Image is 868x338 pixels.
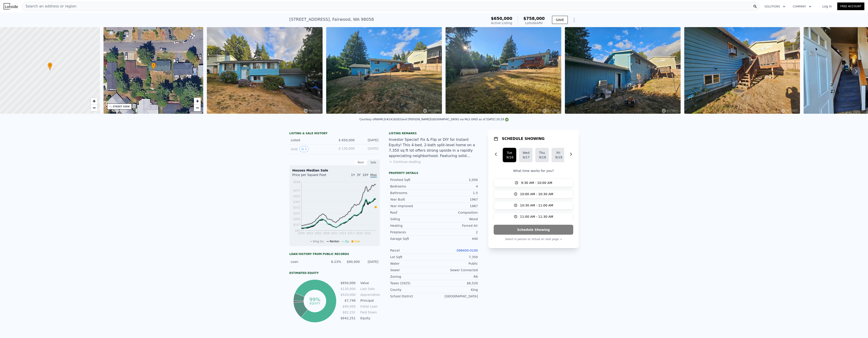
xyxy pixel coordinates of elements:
[196,105,199,111] span: −
[535,148,549,162] button: Thu9/18
[340,280,356,285] td: $650,000
[434,261,478,266] div: Public
[520,214,553,219] span: 11:00 AM - 11:30 AM
[390,217,434,221] div: Siding
[434,210,478,215] div: Composition
[91,104,97,111] a: Zoom out
[359,280,380,285] td: Value
[295,229,300,232] tspan: $92
[358,138,378,142] div: [DATE]
[434,236,478,241] div: 440
[494,212,573,221] button: 11:00 AM - 11:30 AM
[340,310,356,315] td: $82,251
[494,190,573,198] button: 10:00 AM - 10:30 AM
[291,146,331,152] div: Sold
[293,212,300,215] tspan: $257
[291,138,331,142] div: Listed
[359,118,509,121] div: Courtesy of NWMLS (#2418283) and [PERSON_NAME][GEOGRAPHIC_DATA] via MLS GRID as of [DATE] 20:29
[390,230,434,234] div: Fireplaces
[434,217,478,221] div: Wood
[293,218,300,221] tspan: $202
[390,268,434,272] div: Sewer
[92,105,95,111] span: −
[313,240,324,243] span: King Co.
[539,150,545,155] div: Thu
[494,236,573,242] p: Select in person or virtual on next page →
[291,259,323,264] div: Loan
[390,261,434,266] div: Water
[494,201,573,210] button: 10:30 AM - 11:00 AM
[330,240,339,243] span: Renton
[434,255,478,259] div: 7,350
[344,259,360,264] div: $90,000
[506,150,513,155] div: Tue
[494,169,573,173] p: What time works for you?
[519,148,533,162] button: Wed9/17
[48,63,52,67] span: •
[359,298,380,303] td: Principal
[358,146,378,152] div: [DATE]
[196,98,199,104] span: +
[491,21,512,25] span: Active Listing
[521,181,552,185] span: 9:30 AM - 10:00 AM
[363,173,368,177] span: 10Y
[340,304,356,309] td: $90,000
[326,27,442,114] img: Sale: 167397513 Parcel: 98599639
[494,225,573,235] button: Schedule Showing
[555,150,561,155] div: Fri
[364,232,371,235] tspan: 2022
[331,232,338,235] tspan: 2011
[539,155,545,160] div: 9/18
[390,178,434,182] div: Finished Sqft
[194,98,201,104] a: Zoom in
[348,232,355,235] tspan: 2017
[306,232,313,235] tspan: 2003
[434,191,478,195] div: 1.5
[446,27,561,114] img: Sale: 167397513 Parcel: 98599639
[113,105,130,108] div: STREET VIEW
[325,259,341,264] div: 8.23%
[289,16,374,23] div: [STREET_ADDRESS] , Fairwood , WA 98058
[789,2,815,11] button: Company
[339,232,346,235] tspan: 2014
[309,297,320,302] tspan: 99%
[494,178,573,187] button: 9:30 AM - 10:00 AM
[389,137,479,159] div: Investor Special! Fix & Flip or DIY for Instant Equity! This 4-bed, 2-bath split-level home on a ...
[390,274,434,279] div: Zoning
[298,232,305,235] tspan: 2000
[434,230,478,234] div: 2
[4,3,18,9] img: Lotside
[523,155,529,160] div: 9/17
[523,16,545,21] span: $758,000
[523,150,529,155] div: Wed
[194,104,201,111] a: Zoom out
[151,63,156,67] span: •
[390,294,434,299] div: School District
[434,184,478,189] div: 4
[434,274,478,279] div: R6
[339,147,355,150] span: $ 130,000
[293,206,300,209] tspan: $312
[370,173,377,178] span: Max
[506,155,513,160] div: 9/16
[293,195,300,198] tspan: $422
[323,232,330,235] tspan: 2008
[293,200,300,204] tspan: $367
[359,310,380,315] td: Paid Down
[207,27,323,114] img: Sale: 167397513 Parcel: 98599639
[390,191,434,195] div: Bathrooms
[434,281,478,285] div: $6,520
[389,171,479,175] div: Property details
[345,240,349,243] span: Zip
[390,204,434,208] div: Year Improved
[390,287,434,292] div: County
[292,168,377,173] div: Houses Median Sale
[523,21,545,25] div: Lotside ARV
[359,286,380,291] td: Last Sale
[434,223,478,228] div: Forced Air
[390,236,434,241] div: Garage Sqft
[389,132,479,135] div: Listing remarks
[565,27,681,114] img: Sale: 167397513 Parcel: 98599639
[390,210,434,215] div: Roof
[354,240,360,243] span: Sale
